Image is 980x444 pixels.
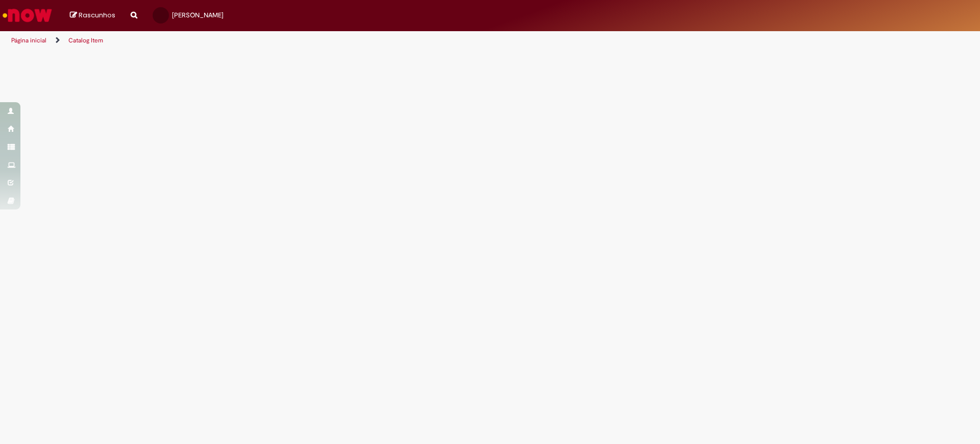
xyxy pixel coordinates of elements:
span: [PERSON_NAME] [172,11,224,19]
a: Rascunhos [70,11,115,20]
span: Rascunhos [79,10,115,20]
a: Catalog Item [68,36,103,44]
img: ServiceNow [1,5,54,26]
ul: Trilhas de página [8,31,646,50]
a: Página inicial [11,36,46,44]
